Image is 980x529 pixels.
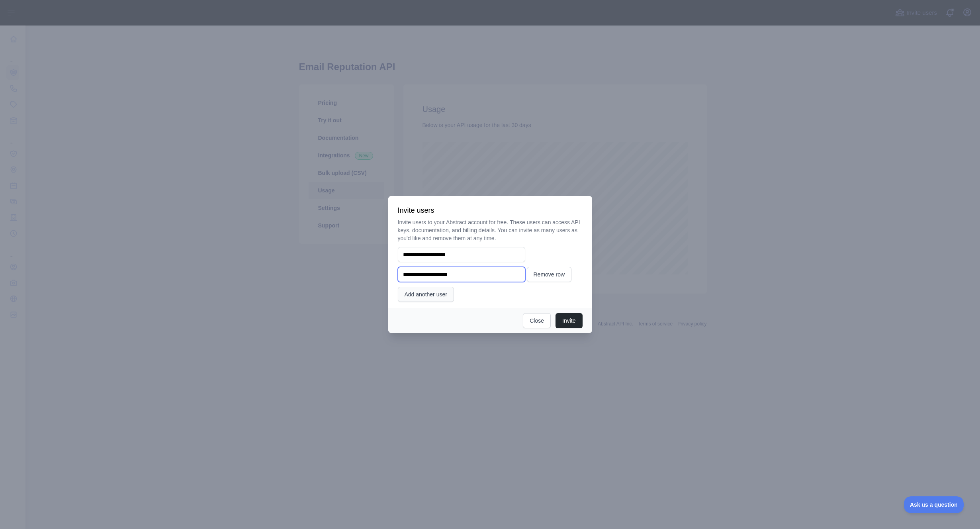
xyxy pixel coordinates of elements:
button: Add another user [398,287,454,302]
h3: Invite users [398,206,583,215]
iframe: Toggle Customer Support [904,496,964,513]
p: Invite users to your Abstract account for free. These users can access API keys, documentation, a... [398,218,583,242]
button: Remove row [527,267,572,282]
button: Invite [556,313,582,328]
button: Close [523,313,551,328]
